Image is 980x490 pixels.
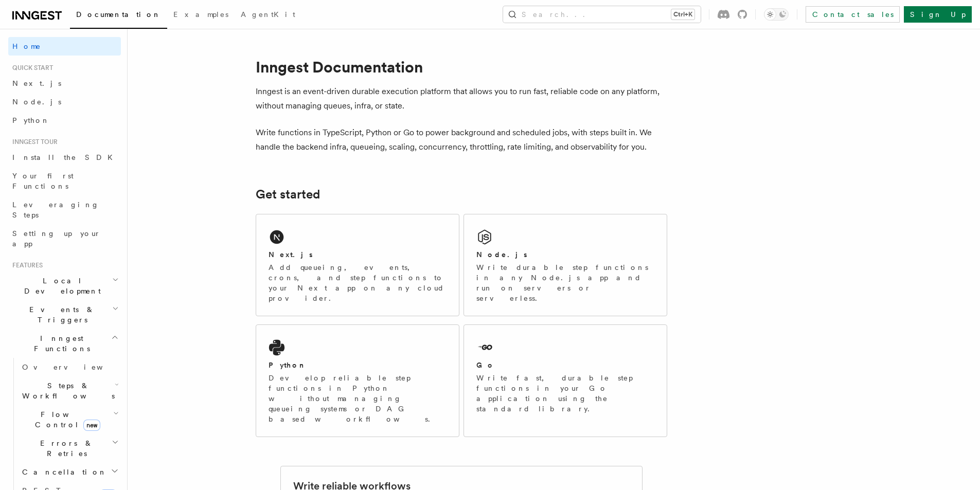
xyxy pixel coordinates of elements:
button: Steps & Workflows [18,376,121,405]
a: Python [8,111,121,130]
span: AgentKit [241,10,295,19]
a: Your first Functions [8,167,121,195]
span: Your first Functions [12,172,74,190]
a: Install the SDK [8,148,121,167]
a: Node.js [8,93,121,111]
span: Install the SDK [12,153,119,161]
kbd: Ctrl+K [671,9,694,20]
span: Home [12,41,41,51]
button: Inngest Functions [8,329,121,358]
span: Features [8,261,43,269]
span: Steps & Workflows [18,380,115,401]
h2: Python [269,360,307,370]
span: Inngest tour [8,138,58,146]
span: Local Development [8,276,112,296]
span: new [83,420,100,431]
button: Errors & Retries [18,434,121,463]
button: Cancellation [18,463,121,481]
a: GoWrite fast, durable step functions in your Go application using the standard library. [464,324,667,437]
a: Contact sales [806,6,900,23]
a: Setting up your app [8,224,121,253]
a: Examples [167,3,235,28]
button: Local Development [8,271,121,300]
p: Inngest is an event-driven durable execution platform that allows you to run fast, reliable code ... [256,84,667,113]
span: Documentation [76,10,161,19]
span: Inngest Functions [8,333,111,354]
h2: Node.js [476,249,527,260]
a: Documentation [70,3,167,29]
span: Node.js [12,98,61,106]
button: Flow Controlnew [18,405,121,434]
a: PythonDevelop reliable step functions in Python without managing queueing systems or DAG based wo... [256,324,459,437]
a: Get started [256,187,320,202]
a: Node.jsWrite durable step functions in any Node.js app and run on servers or serverless. [464,214,667,316]
p: Add queueing, events, crons, and step functions to your Next app on any cloud provider. [269,262,447,303]
span: Python [12,116,50,124]
span: Overview [22,363,128,371]
p: Develop reliable step functions in Python without managing queueing systems or DAG based workflows. [269,373,447,424]
span: Examples [173,10,228,19]
p: Write fast, durable step functions in your Go application using the standard library. [476,373,654,414]
a: Next.js [8,74,121,93]
a: Overview [18,358,121,376]
h1: Inngest Documentation [256,58,667,76]
span: Errors & Retries [18,438,112,459]
span: Setting up your app [12,229,101,248]
span: Events & Triggers [8,304,112,325]
span: Flow Control [18,409,113,430]
p: Write functions in TypeScript, Python or Go to power background and scheduled jobs, with steps bu... [256,125,667,154]
span: Leveraging Steps [12,201,99,219]
a: Home [8,37,121,56]
a: Leveraging Steps [8,195,121,224]
button: Toggle dark mode [764,8,789,21]
a: Sign Up [904,6,972,23]
span: Next.js [12,79,61,87]
a: AgentKit [235,3,301,28]
h2: Go [476,360,495,370]
span: Cancellation [18,467,107,477]
h2: Next.js [269,249,313,260]
button: Search...Ctrl+K [503,6,701,23]
a: Next.jsAdd queueing, events, crons, and step functions to your Next app on any cloud provider. [256,214,459,316]
span: Quick start [8,64,53,72]
button: Events & Triggers [8,300,121,329]
p: Write durable step functions in any Node.js app and run on servers or serverless. [476,262,654,303]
